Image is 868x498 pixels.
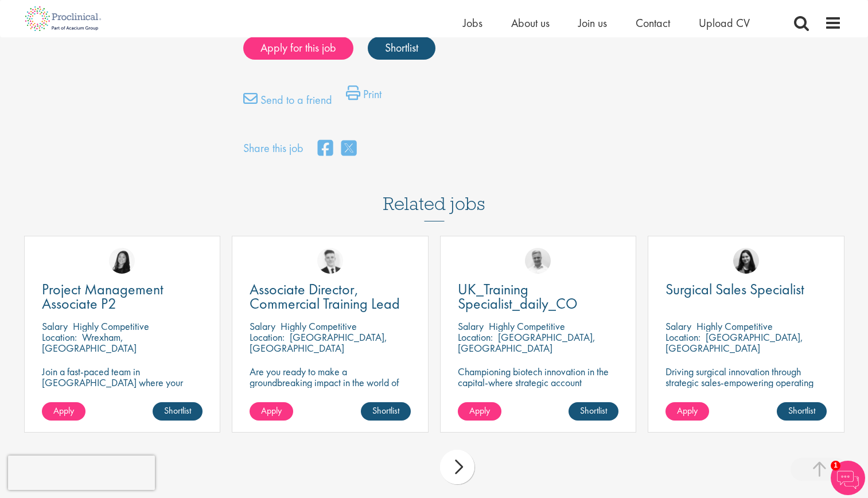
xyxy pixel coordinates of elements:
p: Join a fast-paced team in [GEOGRAPHIC_DATA] where your project skills and scientific savvy drive ... [42,366,203,421]
a: Apply for this job [243,37,353,60]
label: Share this job [243,140,303,157]
a: Shortlist [777,402,827,421]
a: Jobs [463,15,482,30]
span: Surgical Sales Specialist [665,279,804,299]
a: Apply [42,402,85,421]
span: Associate Director, Commercial Training Lead [250,279,400,313]
a: Surgical Sales Specialist [665,282,827,297]
span: Apply [677,404,698,417]
span: Location: [250,330,285,344]
a: About us [511,15,550,30]
p: Highly Competitive [696,320,773,333]
span: 1 [831,461,840,470]
a: Apply [458,402,501,421]
p: Championing biotech innovation in the capital-where strategic account management meets scientific... [458,366,619,410]
span: Location: [665,330,700,344]
span: Salary [458,320,484,333]
p: Are you ready to make a groundbreaking impact in the world of biotechnology? Join a growing compa... [250,366,411,421]
h3: Related jobs [383,165,485,221]
img: Indre Stankeviciute [733,248,759,274]
a: Shortlist [361,402,411,421]
img: Chatbot [831,461,865,495]
span: Salary [250,320,275,333]
a: Shortlist [569,402,618,421]
a: Print [346,85,382,108]
a: Join us [578,15,607,30]
a: Apply [665,402,709,421]
a: Shortlist [368,37,435,60]
div: next [440,450,474,484]
img: Numhom Sudsok [109,248,135,274]
p: [GEOGRAPHIC_DATA], [GEOGRAPHIC_DATA] [458,330,595,355]
span: Location: [458,330,493,344]
a: share on twitter [341,137,356,161]
a: share on facebook [318,137,333,161]
a: Contact [636,15,670,30]
span: Location: [42,330,77,344]
p: Driving surgical innovation through strategic sales-empowering operating rooms with cutting-edge ... [665,366,827,410]
a: UK_Training Specialist_daily_CO [458,282,619,311]
p: Highly Competitive [73,320,149,333]
iframe: reCAPTCHA [8,456,155,490]
span: Apply [261,404,282,417]
span: Salary [665,320,691,333]
p: [GEOGRAPHIC_DATA], [GEOGRAPHIC_DATA] [250,330,387,355]
span: Apply [469,404,490,417]
a: Send to a friend [243,91,332,114]
a: Shortlist [153,402,203,421]
p: [GEOGRAPHIC_DATA], [GEOGRAPHIC_DATA] [665,330,803,355]
a: Project Management Associate P2 [42,282,203,311]
a: Apply [250,402,293,421]
span: UK_Training Specialist_daily_CO [458,279,578,313]
p: Highly Competitive [489,320,565,333]
span: Apply [53,404,74,417]
span: Salary [42,320,68,333]
span: Project Management Associate P2 [42,279,164,313]
p: Wrexham, [GEOGRAPHIC_DATA] [42,330,137,355]
img: Nicolas Daniel [317,248,343,274]
p: Highly Competitive [281,320,357,333]
a: Upload CV [699,15,750,30]
img: Joshua Bye [525,248,551,274]
a: Associate Director, Commercial Training Lead [250,282,411,311]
